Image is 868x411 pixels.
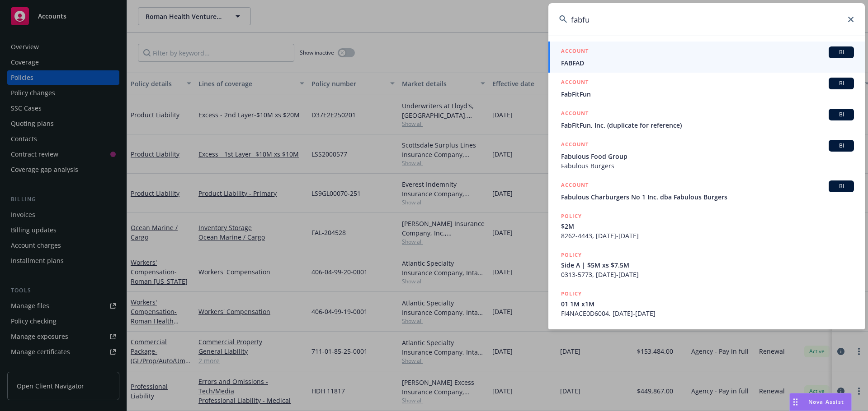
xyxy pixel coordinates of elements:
a: ACCOUNTBIFabulous Charburgers No 1 Inc. dba Fabulous Burgers [548,175,865,207]
span: 8262-4443, [DATE]-[DATE] [561,231,854,240]
h5: ACCOUNT [561,109,589,120]
a: POLICY01 1M x1MFI4NACE0D6004, [DATE]-[DATE] [548,284,865,323]
span: FI4NACE0D6004, [DATE]-[DATE] [561,309,854,318]
span: Fabulous Burgers [561,161,854,171]
h5: ACCOUNT [561,46,589,57]
h5: ACCOUNT [561,78,589,88]
a: ACCOUNTBIFabFitFun [548,73,865,104]
div: Drag to move [790,393,801,411]
span: FabFitFun [561,89,854,99]
h5: ACCOUNT [561,140,589,151]
span: 0313-5773, [DATE]-[DATE] [561,270,854,279]
span: BI [832,182,850,190]
h5: POLICY [561,289,582,298]
span: BI [832,79,850,88]
span: FABFAD [561,58,854,68]
a: ACCOUNTBIFABFAD [548,42,865,73]
a: POLICY$2M8262-4443, [DATE]-[DATE] [548,207,865,245]
span: Fabulous Food Group [561,152,854,161]
span: Side A | $5M xs $7.5M [561,260,854,270]
span: $2M [561,222,854,231]
span: Nova Assist [808,398,844,406]
span: 01 1M x1M [561,299,854,309]
span: FabFitFun, Inc. (duplicate for reference) [561,120,854,130]
h5: POLICY [561,328,582,337]
input: Search... [548,3,865,36]
a: POLICY [548,323,865,362]
span: Fabulous Charburgers No 1 Inc. dba Fabulous Burgers [561,192,854,202]
span: BI [832,142,850,150]
a: ACCOUNTBIFabulous Food GroupFabulous Burgers [548,135,865,175]
button: Nova Assist [789,393,852,411]
h5: POLICY [561,250,582,259]
a: POLICYSide A | $5M xs $7.5M0313-5773, [DATE]-[DATE] [548,245,865,284]
h5: POLICY [561,212,582,221]
span: BI [832,111,850,119]
h5: ACCOUNT [561,180,589,191]
span: BI [832,48,850,56]
a: ACCOUNTBIFabFitFun, Inc. (duplicate for reference) [548,104,865,135]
